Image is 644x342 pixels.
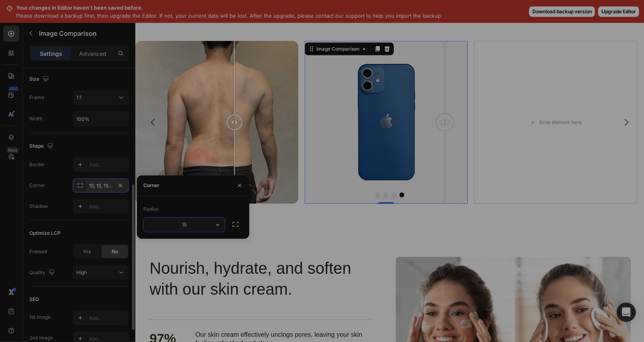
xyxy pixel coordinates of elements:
p: Image Comparison [39,28,126,38]
p: Please download a backup first, then upgrade the Editor. If not, your current data will be lost. ... [16,12,442,20]
div: Drop element here [404,97,446,103]
div: Size [29,74,51,85]
div: Add... [89,315,127,322]
button: Download backup version [529,6,595,17]
p: Advanced [79,49,106,58]
button: Carousel Next Arrow [480,89,502,111]
span: 1:1 [76,94,82,100]
span: Yes [83,248,91,255]
div: Frame [29,94,44,101]
div: Quality [29,267,57,278]
div: 2nd image [29,334,53,342]
div: Corner [143,182,159,189]
div: Radius [143,206,159,213]
p: Settings [40,49,62,58]
div: 450 [8,85,19,92]
button: Dot [240,170,245,175]
input: Auto [73,112,128,126]
div: SEO [29,296,39,303]
button: Upgrade Editor [598,6,639,17]
span: High [76,269,87,275]
button: 1:1 [73,90,129,105]
h2: Your changes in Editor haven’t been saved before. [16,4,442,12]
div: Preload [29,248,47,255]
button: Dot [248,170,253,175]
span: No [112,248,118,255]
div: Corner [29,182,45,189]
div: Shadow [29,203,48,210]
div: 15, 15, 15, 15 [89,182,112,189]
div: 1st image [29,313,51,321]
button: Dot [264,170,269,175]
p: 97% [14,308,41,325]
button: High [73,265,129,280]
div: Border [29,161,45,168]
div: Add... [89,203,127,210]
input: Auto [144,218,225,232]
button: Dot [256,170,261,175]
h2: Nourish, hydrate, and soften with our skin cream. [14,234,236,278]
iframe: Design area [135,22,644,342]
div: Beta [6,147,19,153]
div: Optimize LCP [29,230,61,237]
div: Add... [89,161,127,169]
div: Image Comparison [179,23,226,30]
div: Open Intercom Messenger [617,303,636,322]
p: Our skin cream effectively unclogs pores, leaving your skin feeling refreshed and clean. [60,308,235,325]
div: Shape [29,141,55,152]
div: Width [29,115,43,122]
